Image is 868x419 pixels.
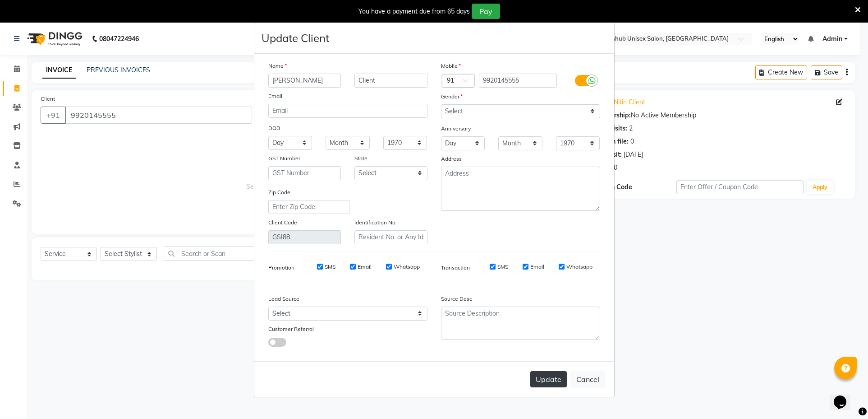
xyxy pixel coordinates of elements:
iframe: chat widget [830,383,859,410]
label: Whatsapp [394,263,420,271]
label: SMS [497,263,508,271]
label: Mobile [441,62,461,70]
label: Anniversary [441,125,471,133]
label: SMS [325,263,335,271]
button: Cancel [570,371,605,388]
label: Name [268,62,287,70]
label: GST Number [268,154,300,163]
input: Email [268,104,427,118]
label: Email [268,92,282,100]
label: DOB [268,124,280,132]
input: Client Code [268,230,341,244]
label: State [354,154,367,163]
label: Lead Source [268,295,299,303]
label: Source Desc [441,295,472,303]
label: Identification No. [354,219,397,227]
label: Gender [441,93,463,101]
input: Resident No. or Any Id [354,230,427,244]
label: Client Code [268,219,297,227]
input: Mobile [479,74,557,88]
label: Email [358,263,372,271]
label: Address [441,155,462,163]
label: Customer Referral [268,325,314,333]
input: Enter Zip Code [268,200,349,214]
label: Whatsapp [566,263,592,271]
button: Update [530,371,567,387]
input: First Name [268,74,341,88]
label: Transaction [441,264,470,272]
input: Last Name [354,74,427,88]
label: Promotion [268,264,294,272]
h4: Update Client [262,30,329,46]
button: Pay [472,4,500,19]
label: Zip Code [268,188,290,196]
label: Email [530,263,544,271]
div: You have a payment due from 65 days [358,7,470,16]
input: GST Number [268,166,341,180]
